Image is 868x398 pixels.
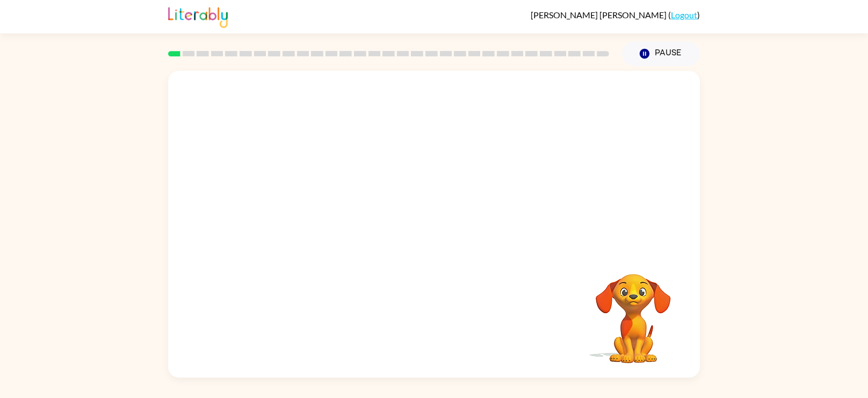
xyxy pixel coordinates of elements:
video: Your browser must support playing .mp4 files to use Literably. Please try using another browser. [580,257,687,365]
div: ( ) [531,10,700,20]
a: Logout [671,10,697,20]
img: Literably [168,4,228,28]
button: Pause [622,41,700,66]
span: [PERSON_NAME] [PERSON_NAME] [531,10,668,20]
